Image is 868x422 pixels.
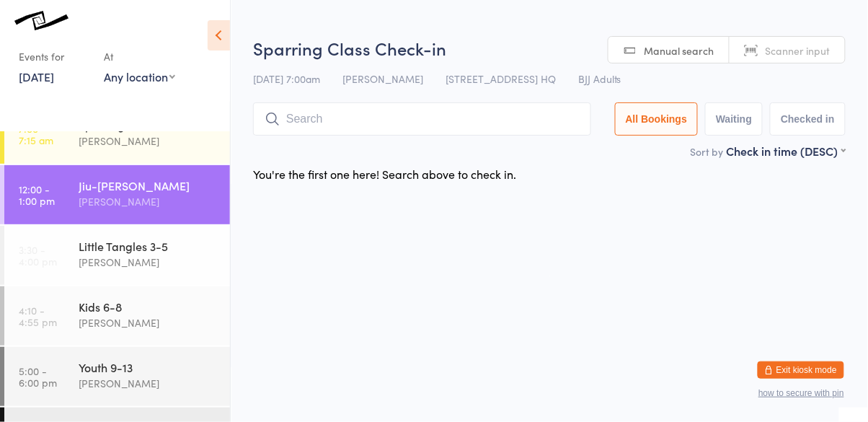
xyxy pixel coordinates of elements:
[19,123,53,146] time: 7:00 - 7:15 am
[79,133,218,149] div: [PERSON_NAME]
[4,226,230,285] a: 3:30 -4:00 pmLittle Tangles 3-5[PERSON_NAME]
[727,143,846,159] div: Check in time (DESC)
[19,244,57,267] time: 3:30 - 4:00 pm
[4,347,230,406] a: 5:00 -6:00 pmYouth 9-13[PERSON_NAME]
[104,45,175,69] div: At
[79,254,218,271] div: [PERSON_NAME]
[19,69,54,84] a: [DATE]
[766,43,831,58] span: Scanner input
[79,375,218,392] div: [PERSON_NAME]
[253,102,591,136] input: Search
[770,102,846,136] button: Checked in
[615,102,699,136] button: All Bookings
[4,105,230,164] a: 7:00 -7:15 amSparring Class[PERSON_NAME]
[79,315,218,331] div: [PERSON_NAME]
[578,71,621,86] span: BJJ Adults
[342,71,423,86] span: [PERSON_NAME]
[79,359,218,375] div: Youth 9-13
[19,365,57,388] time: 5:00 - 6:00 pm
[691,144,724,159] label: Sort by
[253,36,846,60] h2: Sparring Class Check-in
[4,286,230,346] a: 4:10 -4:55 pmKids 6-8[PERSON_NAME]
[19,304,57,328] time: 4:10 - 4:55 pm
[253,71,320,86] span: [DATE] 7:00am
[19,45,89,69] div: Events for
[645,43,714,58] span: Manual search
[758,388,844,398] button: how to secure with pin
[104,69,175,84] div: Any location
[19,183,55,206] time: 12:00 - 1:00 pm
[79,238,218,254] div: Little Tangles 3-5
[705,102,763,136] button: Waiting
[79,193,218,210] div: [PERSON_NAME]
[446,71,556,86] span: [STREET_ADDRESS] HQ
[758,361,844,379] button: Exit kiosk mode
[253,166,516,182] div: You're the first one here! Search above to check in.
[79,299,218,315] div: Kids 6-8
[4,165,230,224] a: 12:00 -1:00 pmJiu-[PERSON_NAME][PERSON_NAME]
[79,177,218,193] div: Jiu-[PERSON_NAME]
[14,11,68,30] img: Knots Jiu-Jitsu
